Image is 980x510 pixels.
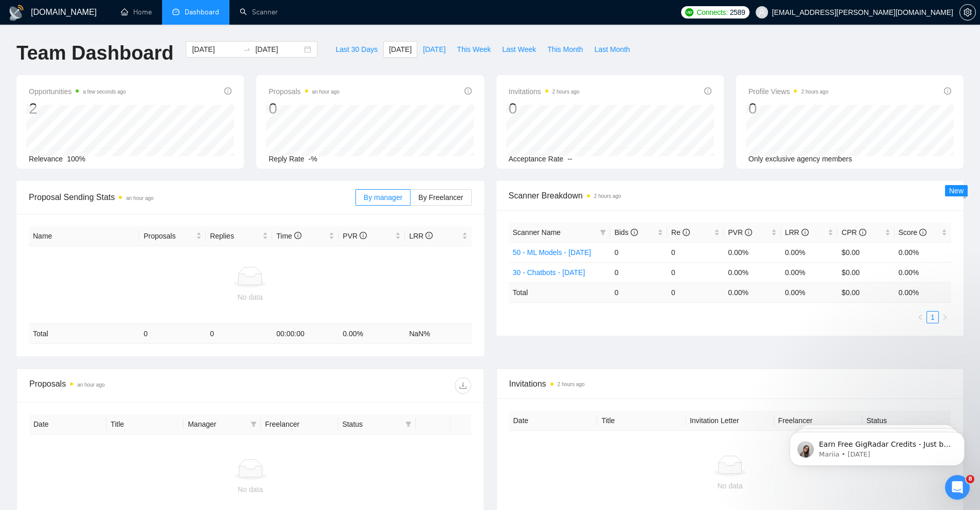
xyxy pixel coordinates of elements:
th: Date [509,411,598,431]
td: 0.00% [895,262,951,282]
span: info-circle [294,232,301,239]
span: filter [251,421,257,427]
span: LRR [785,228,809,236]
td: 0.00 % [895,282,951,302]
td: 0 [206,324,272,344]
span: LRR [409,232,433,240]
td: 0 [667,262,724,282]
span: swap-right [243,45,251,53]
span: filter [248,416,259,432]
div: No data [33,292,468,303]
button: Last Month [589,41,635,58]
span: dashboard [172,8,180,15]
th: Name [29,226,139,246]
td: Total [509,282,611,302]
time: a few seconds ago [83,89,126,95]
th: Freelancer [261,414,338,434]
td: 0 [139,324,206,344]
span: Last Week [502,44,536,55]
button: Last 30 Days [330,41,383,58]
td: 0 [667,282,724,302]
th: Invitation Letter [686,411,774,431]
td: $ 0.00 [838,282,894,302]
span: info-circle [425,232,433,239]
div: Proposals [29,377,250,394]
time: 2 hours ago [594,193,621,199]
span: Time [276,232,301,240]
span: This Week [457,44,491,55]
span: filter [403,416,414,432]
span: Dashboard [185,8,219,16]
div: 2 [29,99,126,118]
li: Previous Page [914,311,926,323]
span: right [942,314,948,320]
time: 2 hours ago [558,381,585,387]
td: 0.00% [724,242,780,262]
th: Title [106,414,184,434]
a: homeHome [121,8,152,16]
span: CPR [842,228,866,236]
span: Manager [188,418,246,430]
span: user [758,9,765,16]
span: Invitations [509,85,580,98]
span: filter [600,229,606,235]
span: Proposal Sending Stats [29,191,355,204]
button: [DATE] [417,41,451,58]
td: 0 [610,262,667,282]
div: 0 [509,99,580,118]
div: No data [518,480,943,491]
td: $0.00 [838,262,894,282]
img: upwork-logo.png [685,8,693,16]
span: Bids [614,228,637,236]
div: 0 [749,99,829,118]
th: Title [597,411,686,431]
th: Date [29,414,106,434]
a: 50 - ML Models - [DATE] [513,248,591,257]
span: Profile Views [749,85,829,98]
th: Proposals [139,226,206,246]
span: info-circle [683,229,690,236]
td: 0.00% [781,242,838,262]
span: info-circle [919,229,926,236]
span: Relevance [29,155,63,163]
span: Status [342,418,401,430]
span: Last 30 Days [335,44,378,55]
span: info-circle [360,232,367,239]
li: Next Page [939,311,951,323]
span: filter [405,421,412,427]
th: Replies [206,226,272,246]
img: logo [8,5,25,21]
span: download [455,381,471,390]
td: 0 [667,242,724,262]
a: setting [959,8,976,16]
a: 30 - Chatbots - [DATE] [513,268,585,277]
input: End date [255,44,302,55]
td: 0 [610,242,667,262]
span: Last Month [594,44,630,55]
a: searchScanner [240,8,278,16]
span: setting [960,8,975,16]
button: This Month [542,41,589,58]
iframe: Intercom notifications message [774,410,980,482]
span: This Month [547,44,583,55]
span: 100% [67,155,85,163]
span: PVR [728,228,752,236]
a: 1 [927,312,938,323]
span: info-circle [631,229,638,236]
span: Connects: [697,7,727,18]
span: By Freelancer [418,193,463,202]
span: Only exclusive agency members [749,155,852,163]
span: info-circle [944,87,951,95]
span: By manager [364,193,402,202]
span: 2589 [730,7,745,18]
td: $0.00 [838,242,894,262]
button: [DATE] [383,41,417,58]
span: PVR [343,232,367,240]
span: info-circle [801,229,809,236]
td: Total [29,324,139,344]
span: 8 [966,475,974,483]
span: Re [671,228,690,236]
td: 0.00% [895,242,951,262]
